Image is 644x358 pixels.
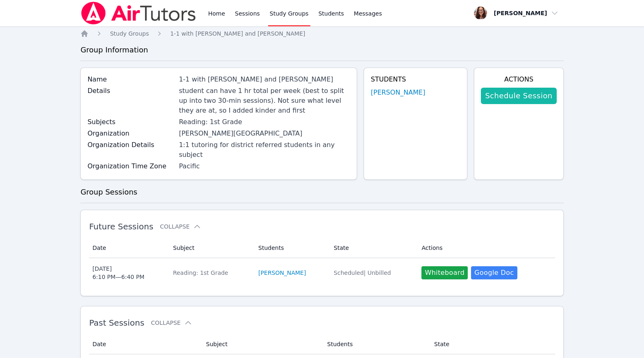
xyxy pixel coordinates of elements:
span: 1-1 with [PERSON_NAME] and [PERSON_NAME] [170,30,305,37]
label: Details [87,86,174,96]
div: Pacific [179,161,350,171]
h4: Actions [481,75,556,84]
label: Organization Time Zone [87,161,174,171]
th: Students [253,238,329,258]
h4: Students [371,75,460,84]
a: [PERSON_NAME] [258,269,306,277]
label: Name [87,75,174,84]
th: Students [322,334,429,354]
h3: Group Sessions [80,186,563,198]
button: Collapse [160,222,201,231]
div: [DATE] 6:10 PM — 6:40 PM [92,265,144,281]
label: Subjects [87,117,174,127]
a: Study Groups [110,29,149,38]
label: Organization [87,129,174,138]
a: Schedule Session [481,88,556,104]
th: State [329,238,416,258]
div: 1:1 tutoring for district referred students in any subject [179,140,350,160]
h3: Group Information [80,44,563,56]
th: Date [89,334,201,354]
a: [PERSON_NAME] [371,88,425,97]
button: Collapse [151,319,192,327]
div: Reading: 1st Grade [173,269,248,277]
th: Subject [168,238,253,258]
span: Study Groups [110,30,149,37]
div: student can have 1 hr total per week (best to split up into two 30-min sessions). Not sure what l... [179,86,350,116]
a: Google Doc [471,266,517,279]
span: Future Sessions [89,222,153,231]
th: Actions [416,238,555,258]
th: State [429,334,555,354]
span: Messages [354,9,382,18]
nav: Breadcrumb [80,29,563,38]
tr: [DATE]6:10 PM—6:40 PMReading: 1st Grade[PERSON_NAME]Scheduled| UnbilledWhiteboardGoogle Doc [89,258,555,288]
div: Reading: 1st Grade [179,117,350,127]
span: Past Sessions [89,318,144,328]
th: Subject [201,334,322,354]
th: Date [89,238,168,258]
div: [PERSON_NAME][GEOGRAPHIC_DATA] [179,129,350,138]
div: 1-1 with [PERSON_NAME] and [PERSON_NAME] [179,75,350,84]
a: 1-1 with [PERSON_NAME] and [PERSON_NAME] [170,29,305,38]
button: Whiteboard [421,266,468,279]
img: Air Tutors [80,2,196,25]
span: Scheduled | Unbilled [334,270,391,276]
label: Organization Details [87,140,174,150]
